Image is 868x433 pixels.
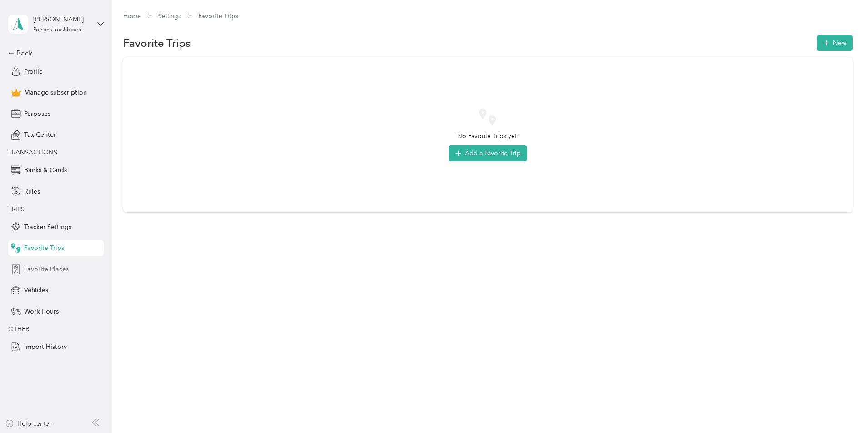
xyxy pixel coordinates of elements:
[24,165,67,175] span: Banks & Cards
[8,149,57,156] span: TRANSACTIONS
[24,264,69,274] span: Favorite Places
[5,419,51,428] button: Help center
[24,342,67,352] span: Import History
[24,243,64,253] span: Favorite Trips
[24,307,59,316] span: Work Hours
[24,285,48,295] span: Vehicles
[24,88,87,97] span: Manage subscription
[24,130,56,139] span: Tax Center
[24,222,71,232] span: Tracker Settings
[817,382,868,433] iframe: Everlance-gr Chat Button Frame
[33,27,82,33] div: Personal dashboard
[123,12,141,20] a: Home
[24,109,50,119] span: Purposes
[8,48,99,59] div: Back
[8,205,25,213] span: TRIPS
[24,187,40,196] span: Rules
[123,38,190,48] h1: Favorite Trips
[33,15,90,24] div: [PERSON_NAME]
[457,131,519,141] span: No Favorite Trips yet.
[449,145,527,161] button: Add a Favorite Trip
[198,11,238,21] span: Favorite Trips
[158,12,181,20] a: Settings
[24,67,43,76] span: Profile
[8,325,29,333] span: OTHER
[817,35,853,51] button: New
